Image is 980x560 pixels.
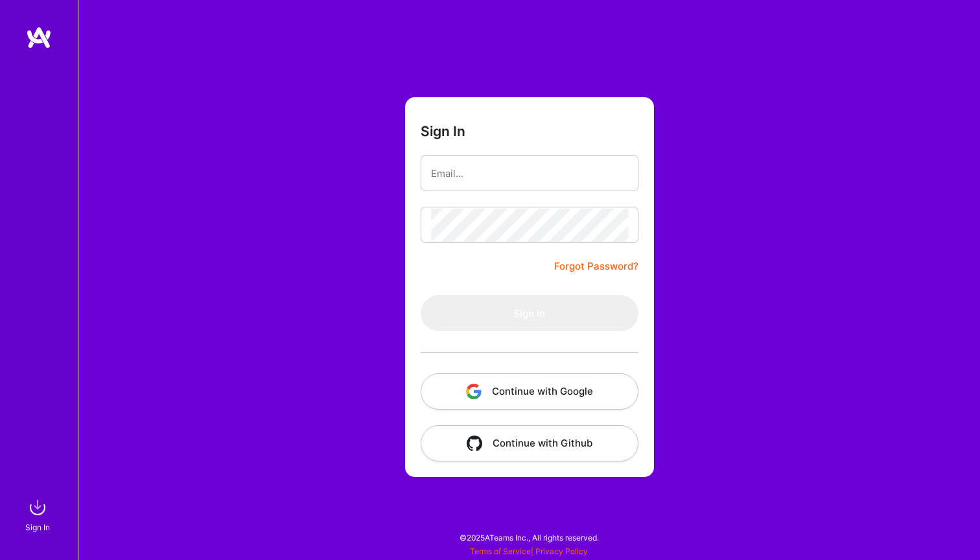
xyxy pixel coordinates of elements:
[470,546,588,556] span: |
[25,520,50,534] div: Sign In
[466,384,482,399] img: icon
[25,495,51,520] img: sign in
[421,123,465,139] h3: Sign In
[27,495,51,534] a: sign inSign In
[421,425,638,461] button: Continue with Github
[431,157,628,190] input: Email...
[421,295,638,331] button: Sign In
[26,26,52,49] img: logo
[535,546,588,556] a: Privacy Policy
[78,521,980,554] div: © 2025 ATeams Inc., All rights reserved.
[470,546,531,556] a: Terms of Service
[554,259,638,274] a: Forgot Password?
[421,373,638,410] button: Continue with Google
[467,436,482,451] img: icon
